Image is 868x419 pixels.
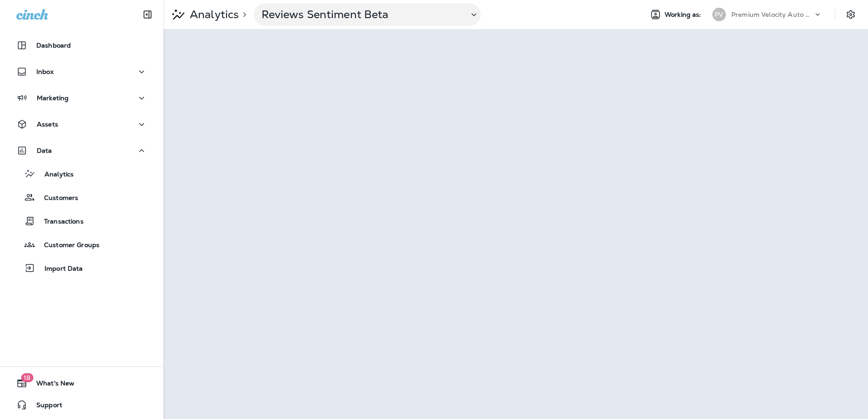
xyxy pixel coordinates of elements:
button: Customer Groups [9,235,154,254]
p: Marketing [37,94,69,102]
p: Reviews Sentiment Beta [261,8,461,21]
button: Analytics [9,164,154,183]
div: PV [712,8,726,21]
p: Dashboard [36,42,71,49]
button: Import Data [9,258,154,278]
button: Inbox [9,63,154,81]
button: Settings [843,6,859,23]
button: Collapse Sidebar [135,5,160,24]
p: Transactions [35,218,84,226]
p: > [239,11,247,18]
span: What's New [27,380,74,390]
p: Analytics [35,171,74,179]
button: Marketing [9,89,154,107]
p: Data [37,147,52,154]
p: Customer Groups [35,241,99,250]
button: Customers [9,188,154,207]
button: 18What's New [9,374,154,392]
p: Inbox [36,68,54,75]
p: Customers [35,194,78,203]
p: Premium Velocity Auto dba Jiffy Lube [731,11,813,18]
p: Analytics [186,8,239,21]
span: Working as: [665,11,703,19]
span: Support [27,401,62,412]
span: 18 [21,373,33,382]
button: Transactions [9,211,154,230]
button: Data [9,141,154,160]
p: Assets [37,121,58,128]
button: Assets [9,115,154,133]
button: Dashboard [9,36,154,54]
button: Support [9,396,154,414]
p: Import Data [35,265,83,273]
